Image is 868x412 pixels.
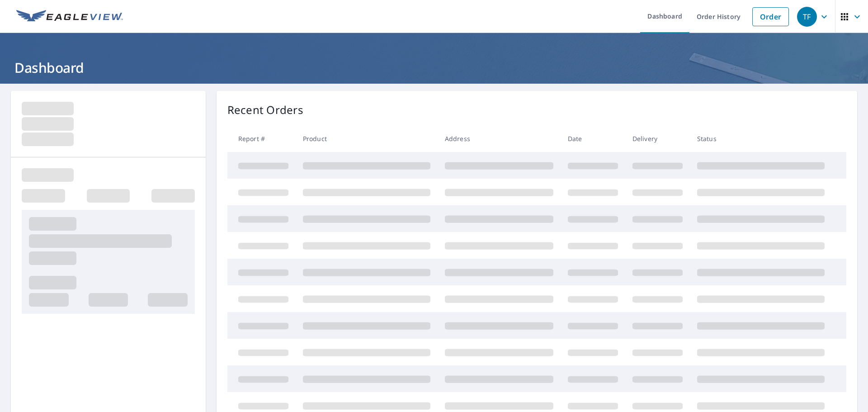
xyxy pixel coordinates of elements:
[625,125,690,152] th: Delivery
[16,10,123,24] img: EV Logo
[227,125,296,152] th: Report #
[296,125,438,152] th: Product
[752,7,789,26] a: Order
[690,125,832,152] th: Status
[438,125,561,152] th: Address
[227,102,303,118] p: Recent Orders
[11,58,857,77] h1: Dashboard
[797,7,817,27] div: TF
[561,125,625,152] th: Date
